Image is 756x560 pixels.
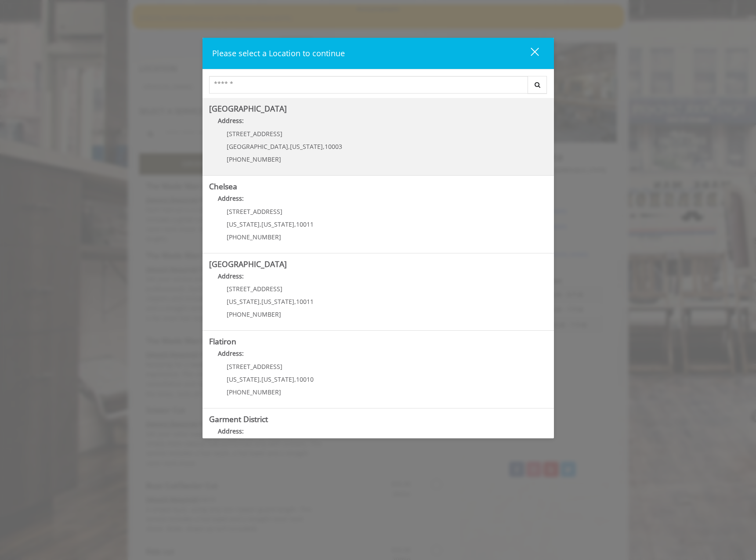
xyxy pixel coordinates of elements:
[209,103,287,114] b: [GEOGRAPHIC_DATA]
[227,142,288,151] span: [GEOGRAPHIC_DATA]
[218,272,244,280] b: Address:
[227,310,281,318] span: [PHONE_NUMBER]
[227,220,260,228] span: [US_STATE]
[212,48,345,58] span: Please select a Location to continue
[288,142,290,151] span: ,
[218,116,244,125] b: Address:
[294,297,296,306] span: ,
[260,220,261,228] span: ,
[209,181,237,191] b: Chelsea
[209,414,268,424] b: Garment District
[209,336,236,347] b: Flatiron
[209,259,287,269] b: [GEOGRAPHIC_DATA]
[227,130,282,138] span: [STREET_ADDRESS]
[296,297,314,306] span: 10011
[218,427,244,435] b: Address:
[227,388,281,396] span: [PHONE_NUMBER]
[218,349,244,358] b: Address:
[260,375,261,383] span: ,
[514,44,544,62] button: close dialog
[325,142,342,151] span: 10003
[261,297,294,306] span: [US_STATE]
[294,375,296,383] span: ,
[261,375,294,383] span: [US_STATE]
[227,362,282,371] span: [STREET_ADDRESS]
[296,220,314,228] span: 10011
[290,142,323,151] span: [US_STATE]
[296,375,314,383] span: 10010
[209,76,528,94] input: Search Center
[218,194,244,202] b: Address:
[532,82,543,88] i: Search button
[227,233,281,241] span: [PHONE_NUMBER]
[323,142,325,151] span: ,
[227,155,281,163] span: [PHONE_NUMBER]
[227,297,260,306] span: [US_STATE]
[227,285,282,293] span: [STREET_ADDRESS]
[260,297,261,306] span: ,
[227,375,260,383] span: [US_STATE]
[261,220,294,228] span: [US_STATE]
[227,207,282,216] span: [STREET_ADDRESS]
[521,47,538,60] div: close dialog
[209,76,547,98] div: Center Select
[294,220,296,228] span: ,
